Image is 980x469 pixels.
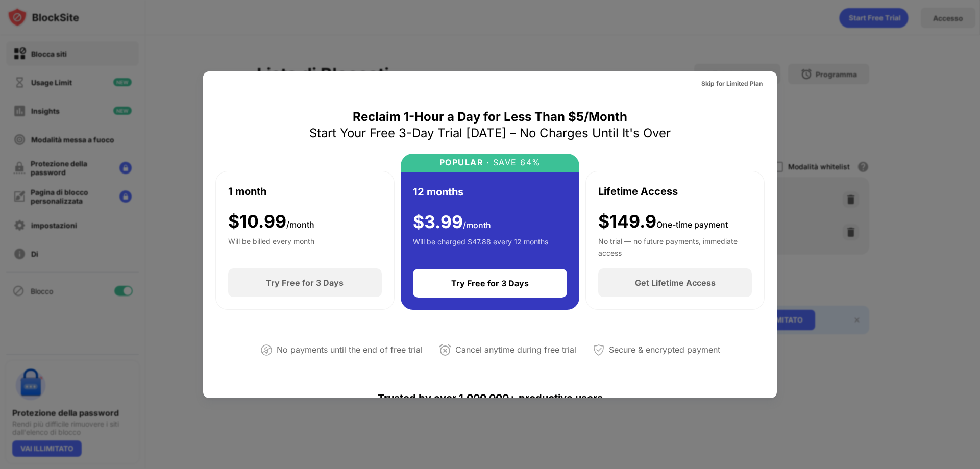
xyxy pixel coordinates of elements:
[598,184,678,199] div: Lifetime Access
[593,344,605,356] img: secured-payment
[451,278,529,288] div: Try Free for 3 Days
[228,211,314,232] div: $ 10.99
[413,236,548,257] div: Will be charged $47.88 every 12 months
[266,278,344,288] div: Try Free for 3 Days
[455,342,576,357] div: Cancel anytime during free trial
[228,236,314,256] div: Will be billed every month
[413,212,491,233] div: $ 3.99
[413,184,463,200] div: 12 months
[309,125,671,141] div: Start Your Free 3-Day Trial [DATE] – No Charges Until It's Over
[260,344,273,356] img: not-paying
[463,220,491,230] span: /month
[598,236,752,256] div: No trial — no future payments, immediate access
[353,109,627,125] div: Reclaim 1-Hour a Day for Less Than $5/Month
[439,344,451,356] img: cancel-anytime
[635,278,716,288] div: Get Lifetime Access
[215,374,765,423] div: Trusted by over 1,000,000+ productive users
[701,79,763,89] div: Skip for Limited Plan
[598,211,728,232] div: $149.9
[286,219,314,230] span: /month
[489,158,541,167] div: SAVE 64%
[228,184,266,199] div: 1 month
[439,158,490,167] div: POPULAR ·
[277,342,423,357] div: No payments until the end of free trial
[656,219,728,230] span: One-time payment
[609,342,720,357] div: Secure & encrypted payment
